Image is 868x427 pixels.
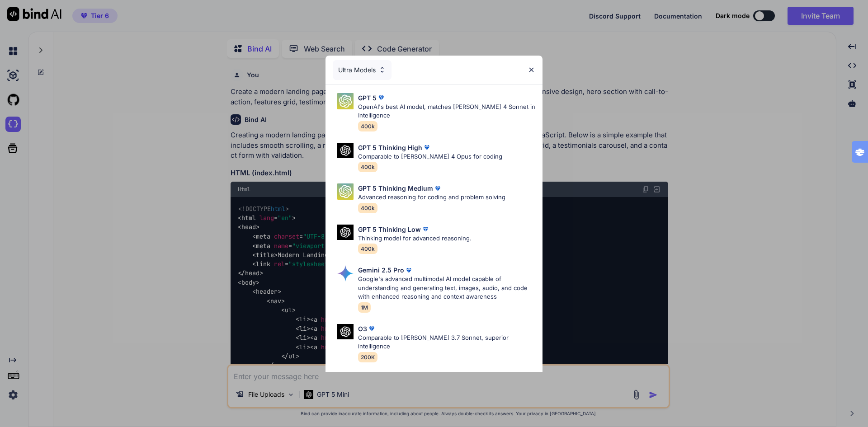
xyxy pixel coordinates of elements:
[337,183,354,200] img: Pick Models
[337,93,354,109] img: Pick Models
[358,121,377,131] span: 400k
[358,225,421,234] p: GPT 5 Thinking Low
[337,225,354,240] img: Pick Models
[358,152,502,161] p: Comparable to [PERSON_NAME] 4 Opus for coding
[377,93,386,102] img: premium
[358,193,505,202] p: Advanced reasoning for coding and problem solving
[422,143,431,152] img: premium
[358,265,404,275] p: Gemini 2.5 Pro
[337,143,354,159] img: Pick Models
[358,183,433,193] p: GPT 5 Thinking Medium
[358,352,377,362] span: 200K
[378,66,386,74] img: Pick Models
[358,244,377,254] span: 400k
[358,275,535,301] p: Google's advanced multimodal AI model capable of understanding and generating text, images, audio...
[421,225,430,234] img: premium
[358,162,377,172] span: 400k
[358,93,377,103] p: GPT 5
[333,60,392,80] div: Ultra Models
[337,265,354,282] img: Pick Models
[358,324,367,333] p: O3
[367,324,376,333] img: premium
[358,302,371,313] span: 1M
[358,333,535,351] p: Comparable to [PERSON_NAME] 3.7 Sonnet, superior intelligence
[358,234,472,243] p: Thinking model for advanced reasoning.
[337,324,354,340] img: Pick Models
[358,103,535,120] p: OpenAI's best AI model, matches [PERSON_NAME] 4 Sonnet in Intelligence
[433,184,442,193] img: premium
[528,66,535,74] img: close
[358,203,377,213] span: 400k
[358,143,422,152] p: GPT 5 Thinking High
[404,266,413,275] img: premium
